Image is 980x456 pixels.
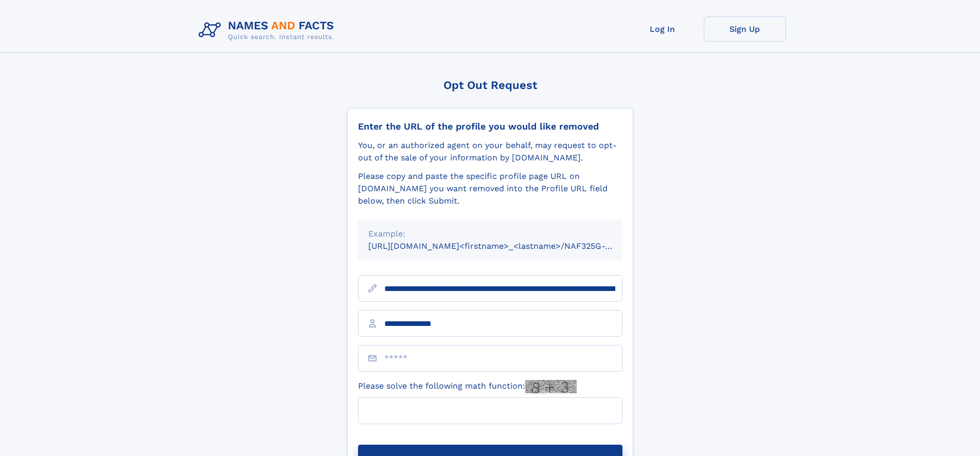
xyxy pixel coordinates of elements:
a: Log In [621,16,704,42]
a: Sign Up [704,16,786,42]
img: Logo Names and Facts [194,16,343,44]
small: [URL][DOMAIN_NAME]<firstname>_<lastname>/NAF325G-xxxxxxxx [368,241,642,251]
div: Opt Out Request [347,79,633,92]
div: You, or an authorized agent on your behalf, may request to opt-out of the sale of your informatio... [358,139,622,164]
div: Please copy and paste the specific profile page URL on [DOMAIN_NAME] you want removed into the Pr... [358,170,622,207]
label: Please solve the following math function: [358,380,577,393]
div: Enter the URL of the profile you would like removed [358,121,622,132]
div: Example: [368,228,612,240]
